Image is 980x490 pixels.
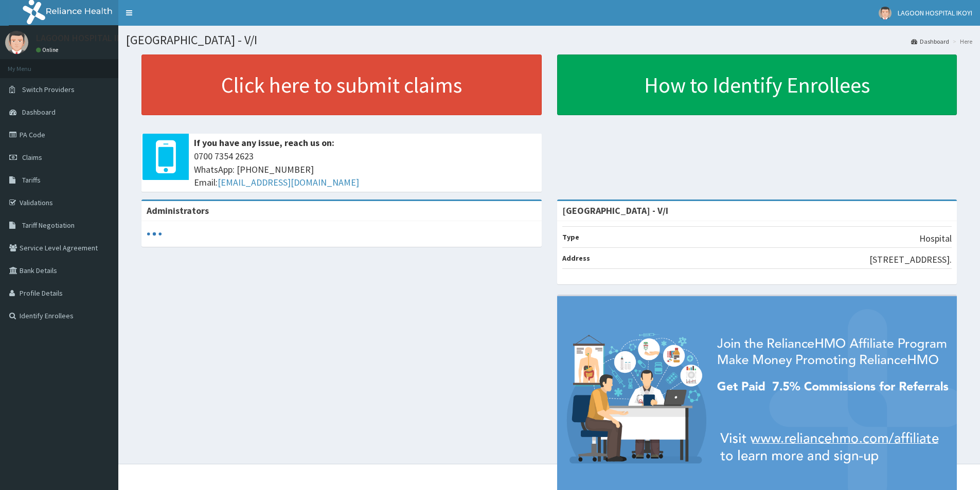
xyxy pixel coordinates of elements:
a: Dashboard [911,37,949,46]
a: How to Identify Enrollees [557,55,957,115]
b: Type [562,232,579,242]
a: Click here to submit claims [141,55,542,115]
p: Hospital [919,232,952,245]
span: 0700 7354 2623 WhatsApp: [PHONE_NUMBER] Email: [194,150,537,189]
p: LAGOON HOSPITAL IKOYI [36,33,135,43]
span: Tariff Negotiation [22,221,75,230]
b: Administrators [147,205,209,216]
img: User Image [5,31,28,54]
span: Switch Providers [22,85,75,94]
a: Online [36,46,61,53]
b: If you have any issue, reach us on: [194,137,334,149]
b: Address [562,253,590,263]
li: Here [950,37,972,46]
span: Tariffs [22,175,41,185]
a: [EMAIL_ADDRESS][DOMAIN_NAME] [218,176,359,188]
h1: [GEOGRAPHIC_DATA] - V/I [126,33,972,47]
span: LAGOON HOSPITAL IKOYI [898,8,972,17]
span: Claims [22,153,42,162]
svg: audio-loading [147,226,162,242]
img: User Image [879,7,892,20]
span: Dashboard [22,107,56,117]
strong: [GEOGRAPHIC_DATA] - V/I [562,205,668,216]
p: [STREET_ADDRESS]. [869,253,952,266]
